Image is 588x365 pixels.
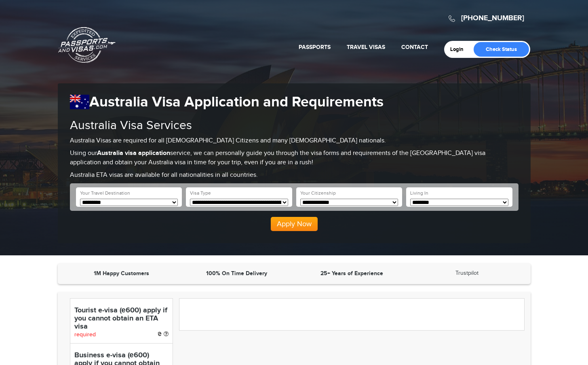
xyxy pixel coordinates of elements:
[70,149,518,168] p: Using our service, we can personally guide you through the visa forms and requirements of the [GE...
[70,119,518,132] h2: Australia Visa Services
[70,136,518,146] p: Australia Visas are required for all [DEMOGRAPHIC_DATA] Citizens and many [DEMOGRAPHIC_DATA] nati...
[455,270,478,276] a: Trustpilot
[74,331,96,338] span: required
[401,44,428,51] a: Contact
[474,42,529,57] a: Check Status
[461,14,524,23] a: [PHONE_NUMBER]
[94,270,149,277] strong: 1M Happy Customers
[58,27,116,63] a: Passports & [DOMAIN_NAME]
[158,332,162,336] i: e-Visa
[410,190,428,197] label: Living In
[80,190,130,197] label: Your Travel Destination
[70,171,518,180] p: Australia ETA visas are available for all nationalities in all countries.
[300,190,336,197] label: Your Citizenship
[320,270,383,277] strong: 25+ Years of Experience
[70,93,518,111] h1: Australia Visa Application and Requirements
[347,44,385,51] a: Travel Visas
[271,217,318,231] button: Apply Now
[299,44,331,51] a: Passports
[190,190,211,197] label: Visa Type
[450,46,469,53] a: Login
[206,270,267,277] strong: 100% On Time Delivery
[74,307,169,331] h4: Tourist e-visa (е600) apply if you cannot obtain an ETA visa
[97,149,170,157] strong: Australia visa application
